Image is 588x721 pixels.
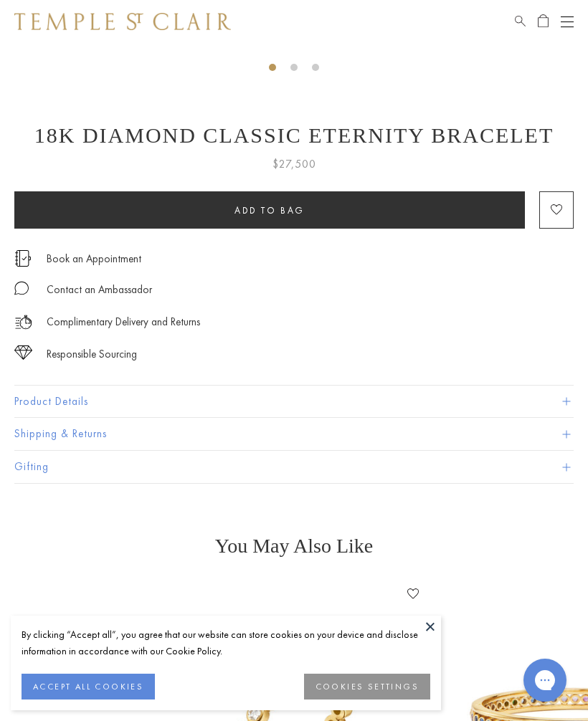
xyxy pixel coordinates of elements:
[47,281,152,299] div: Contact an Ambassador
[14,191,525,229] button: Add to bag
[234,204,305,216] span: Add to bag
[47,313,200,331] p: Complimentary Delivery and Returns
[14,386,574,418] button: Product Details
[36,535,552,558] h3: You May Also Like
[22,674,155,699] button: ACCEPT ALL COOKIES
[272,155,316,173] span: $27,500
[14,123,574,148] h1: 18K Diamond Classic Eternity Bracelet
[14,13,231,30] img: Temple St. Clair
[22,626,430,659] div: By clicking “Accept all”, you agree that our website can store cookies on your device and disclos...
[14,418,574,450] button: Shipping & Returns
[14,313,32,331] img: icon_delivery.svg
[304,674,430,699] button: COOKIES SETTINGS
[14,345,32,360] img: icon_sourcing.svg
[47,251,141,267] a: Book an Appointment
[47,345,137,363] div: Responsible Sourcing
[14,250,32,267] img: icon_appointment.svg
[14,281,29,295] img: MessageIcon-01_2.svg
[515,13,526,30] a: Search
[14,451,574,483] button: Gifting
[516,654,574,707] iframe: Gorgias live chat messenger
[538,13,549,30] a: Open Shopping Bag
[561,13,574,30] button: Open navigation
